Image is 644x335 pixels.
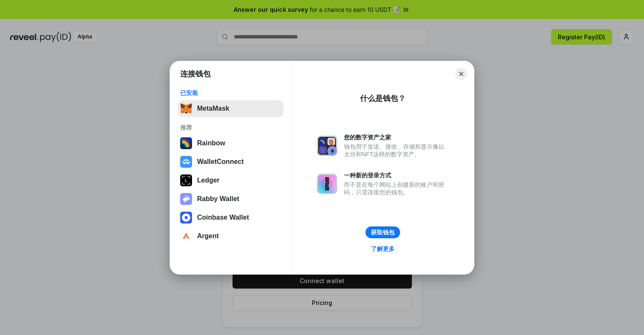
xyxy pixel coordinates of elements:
div: 一种新的登录方式 [344,172,449,179]
button: Argent [178,228,284,245]
img: svg+xml,%3Csvg%20xmlns%3D%22http%3A%2F%2Fwww.w3.org%2F2000%2Fsvg%22%20width%3D%2228%22%20height%3... [180,174,192,186]
button: Rabby Wallet [178,191,284,207]
img: svg+xml,%3Csvg%20width%3D%2228%22%20height%3D%2228%22%20viewBox%3D%220%200%2028%2028%22%20fill%3D... [180,230,192,242]
div: WalletConnect [197,158,244,166]
img: svg+xml,%3Csvg%20width%3D%22120%22%20height%3D%22120%22%20viewBox%3D%220%200%20120%20120%22%20fil... [180,137,192,149]
button: WalletConnect [178,153,284,170]
h1: 连接钱包 [180,69,211,79]
div: Argent [197,232,219,240]
button: Rainbow [178,135,284,152]
button: Ledger [178,172,284,189]
div: 什么是钱包？ [360,93,406,103]
img: svg+xml,%3Csvg%20xmlns%3D%22http%3A%2F%2Fwww.w3.org%2F2000%2Fsvg%22%20fill%3D%22none%22%20viewBox... [317,174,337,194]
div: 钱包用于发送、接收、存储和显示像以太坊和NFT这样的数字资产。 [344,143,449,158]
img: svg+xml,%3Csvg%20fill%3D%22none%22%20height%3D%2233%22%20viewBox%3D%220%200%2035%2033%22%20width%... [180,103,192,114]
a: 了解更多 [366,243,400,254]
div: Rabby Wallet [197,195,239,203]
div: 推荐 [180,124,281,131]
div: Ledger [197,177,219,184]
div: 获取钱包 [371,229,395,236]
button: 获取钱包 [365,226,400,238]
img: svg+xml,%3Csvg%20width%3D%2228%22%20height%3D%2228%22%20viewBox%3D%220%200%2028%2028%22%20fill%3D... [180,156,192,168]
div: Coinbase Wallet [197,214,249,221]
div: 已安装 [180,89,281,97]
div: 而不是在每个网站上创建新的账户和密码，只需连接您的钱包。 [344,181,449,196]
div: MetaMask [197,105,229,112]
img: svg+xml,%3Csvg%20width%3D%2228%22%20height%3D%2228%22%20viewBox%3D%220%200%2028%2028%22%20fill%3D... [180,212,192,223]
div: 了解更多 [371,245,395,253]
div: Rainbow [197,139,225,147]
button: Close [455,68,467,80]
button: MetaMask [178,100,284,117]
img: svg+xml,%3Csvg%20xmlns%3D%22http%3A%2F%2Fwww.w3.org%2F2000%2Fsvg%22%20fill%3D%22none%22%20viewBox... [317,136,337,156]
button: Coinbase Wallet [178,209,284,226]
img: svg+xml,%3Csvg%20xmlns%3D%22http%3A%2F%2Fwww.w3.org%2F2000%2Fsvg%22%20fill%3D%22none%22%20viewBox... [180,193,192,205]
div: 您的数字资产之家 [344,133,449,141]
